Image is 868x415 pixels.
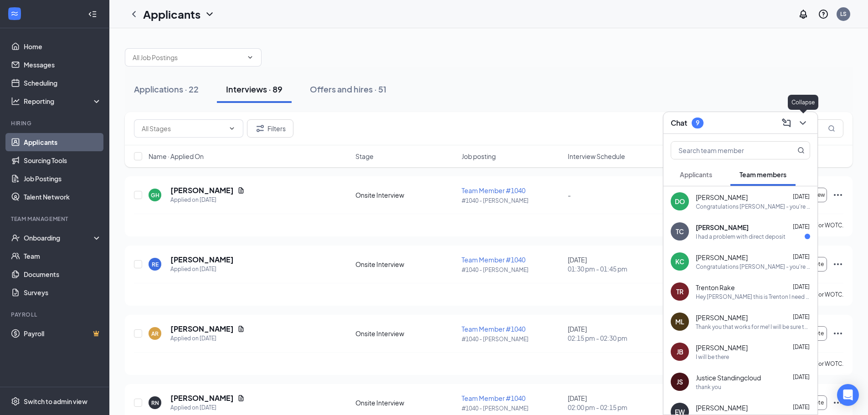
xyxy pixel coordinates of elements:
[142,123,225,133] input: All Stages
[170,324,234,334] h5: [PERSON_NAME]
[11,311,100,318] div: Payroll
[568,152,625,161] span: Interview Schedule
[11,97,20,106] svg: Analysis
[11,397,20,406] svg: Settings
[793,283,810,290] span: [DATE]
[818,9,829,20] svg: QuestionInfo
[149,152,204,161] span: Name · Applied On
[568,255,668,273] div: [DATE]
[462,152,496,161] span: Job posting
[170,195,245,205] div: Applied on [DATE]
[793,374,810,380] span: [DATE]
[237,325,245,333] svg: Document
[696,403,748,412] span: [PERSON_NAME]
[832,190,843,200] svg: Ellipses
[462,405,562,412] p: #1040 - [PERSON_NAME]
[696,353,729,361] div: I will be there
[675,197,685,206] div: DO
[793,193,810,200] span: [DATE]
[24,397,87,406] div: Switch to admin view
[24,97,102,106] div: Reporting
[696,203,810,210] div: Congratulations [PERSON_NAME] - you're hired! Please check your email for important information a...
[462,256,525,264] span: Team Member #1040
[170,265,234,274] div: Applied on [DATE]
[568,324,668,343] div: [DATE]
[462,197,562,205] p: #1040 - [PERSON_NAME]
[840,10,847,18] div: LS
[247,54,254,61] svg: ChevronDown
[255,123,266,134] svg: Filter
[170,393,234,403] h5: [PERSON_NAME]
[143,6,200,22] h1: Applicants
[675,317,684,326] div: ML
[128,9,139,20] svg: ChevronLeft
[11,119,100,127] div: Hiring
[796,116,810,130] button: ChevronDown
[696,193,748,202] span: [PERSON_NAME]
[676,227,684,236] div: TC
[793,223,810,230] span: [DATE]
[24,151,102,169] a: Sourcing Tools
[247,119,293,138] button: Filter Filters
[696,383,721,391] div: thank you
[696,283,735,292] span: Trenton Rake
[24,265,102,283] a: Documents
[355,329,456,338] div: Onsite Interview
[11,215,100,223] div: Team Management
[568,191,571,199] span: -
[676,287,683,296] div: TR
[24,169,102,188] a: Job Postings
[828,125,835,132] svg: MagnifyingGlass
[462,394,525,402] span: Team Member #1040
[355,152,374,161] span: Stage
[24,283,102,302] a: Surveys
[151,330,159,338] div: AR
[24,188,102,206] a: Talent Network
[11,233,20,242] svg: UserCheck
[696,233,786,241] div: I had a problem with direct deposit
[568,333,668,343] span: 02:15 pm - 02:30 pm
[677,347,683,356] div: JB
[462,335,562,343] p: #1040 - [PERSON_NAME]
[671,118,687,128] h3: Chat
[355,260,456,269] div: Onsite Interview
[151,399,159,407] div: RN
[170,403,245,412] div: Applied on [DATE]
[740,170,786,179] span: Team members
[24,233,94,242] div: Onboarding
[793,404,810,410] span: [DATE]
[696,343,748,352] span: [PERSON_NAME]
[24,37,102,56] a: Home
[832,397,843,408] svg: Ellipses
[204,9,215,20] svg: ChevronDown
[837,384,859,406] div: Open Intercom Messenger
[88,10,97,19] svg: Collapse
[675,257,684,266] div: KC
[462,325,525,333] span: Team Member #1040
[696,223,749,232] span: [PERSON_NAME]
[696,373,761,382] span: Justice Standingcloud
[237,395,245,402] svg: Document
[24,56,102,74] a: Messages
[568,264,668,273] span: 01:30 pm - 01:45 pm
[24,133,102,151] a: Applicants
[226,83,282,95] div: Interviews · 89
[680,170,712,179] span: Applicants
[133,52,243,62] input: All Job Postings
[170,255,234,265] h5: [PERSON_NAME]
[170,334,245,343] div: Applied on [DATE]
[355,398,456,407] div: Onsite Interview
[151,191,159,199] div: GH
[797,147,805,154] svg: MagnifyingGlass
[832,259,843,270] svg: Ellipses
[24,324,102,343] a: PayrollCrown
[696,313,748,322] span: [PERSON_NAME]
[170,185,234,195] h5: [PERSON_NAME]
[310,83,386,95] div: Offers and hires · 51
[793,253,810,260] span: [DATE]
[798,9,809,20] svg: Notifications
[228,125,236,132] svg: ChevronDown
[696,263,810,271] div: Congratulations [PERSON_NAME] - you're hired! Please check your email for important information a...
[781,118,792,128] svg: ComposeMessage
